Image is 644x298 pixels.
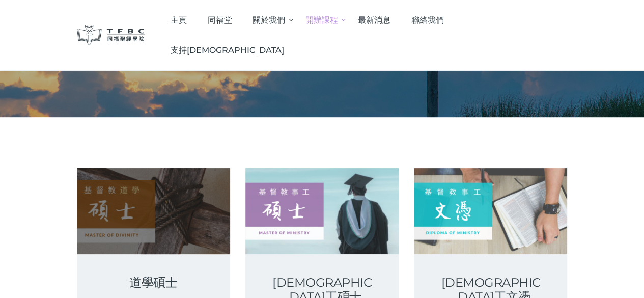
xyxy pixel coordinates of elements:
[411,15,444,25] span: 聯絡我們
[295,5,348,35] a: 開辦課程
[358,15,390,25] span: 最新消息
[171,45,284,55] span: 支持[DEMOGRAPHIC_DATA]
[305,15,338,25] span: 開辦課程
[253,15,285,25] span: 關於我們
[207,15,232,25] span: 同福堂
[160,5,197,35] a: 主頁
[77,25,145,45] img: 同福聖經學院 TFBC
[101,276,206,290] a: 道學碩士
[160,35,294,65] a: 支持[DEMOGRAPHIC_DATA]
[171,15,187,25] span: 主頁
[242,5,295,35] a: 關於我們
[348,5,401,35] a: 最新消息
[401,5,454,35] a: 聯絡我們
[256,33,388,74] h1: 開辦課程
[197,5,242,35] a: 同福堂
